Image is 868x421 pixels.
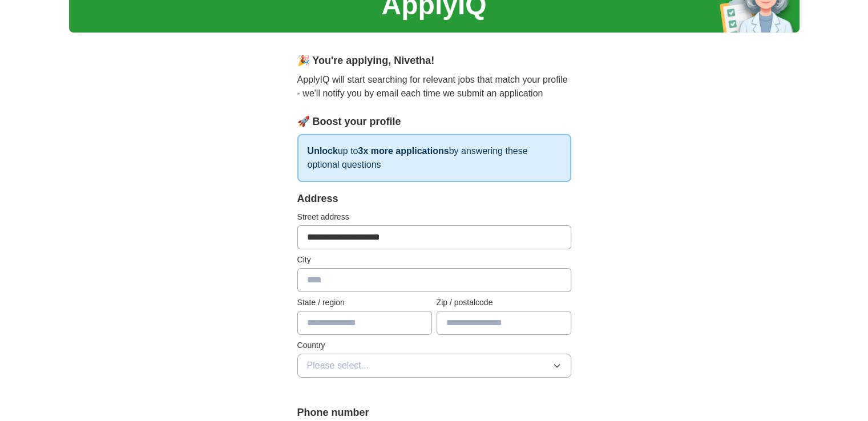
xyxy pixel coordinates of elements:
label: State / region [297,297,432,309]
label: Phone number [297,405,571,420]
div: Address [297,191,571,207]
label: Country [297,339,571,351]
p: ApplyIQ will start searching for relevant jobs that match your profile - we'll notify you by emai... [297,73,571,100]
label: Street address [297,211,571,223]
label: City [297,254,571,266]
label: Zip / postalcode [437,297,571,309]
strong: 3x more applications [358,146,449,156]
div: 🎉 You're applying , Nivetha ! [297,53,571,68]
strong: Unlock [308,146,338,156]
span: Please select... [307,359,369,373]
div: 🚀 Boost your profile [297,114,571,129]
p: up to by answering these optional questions [297,134,571,182]
button: Please select... [297,354,571,378]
